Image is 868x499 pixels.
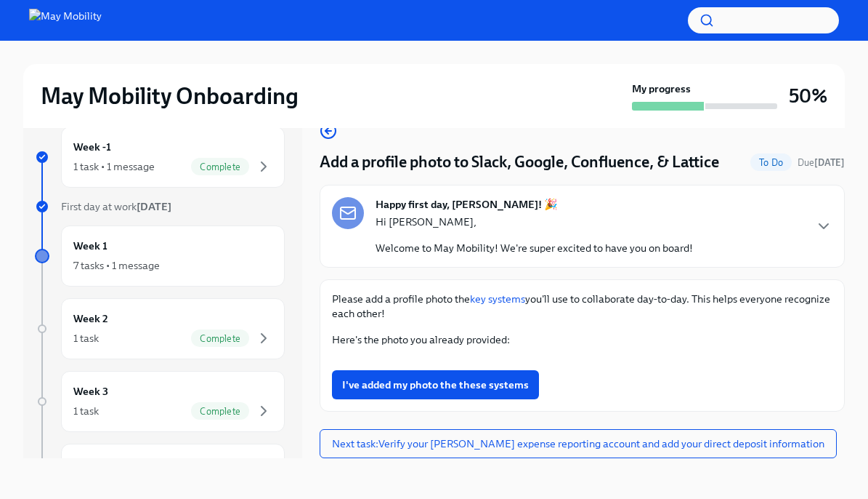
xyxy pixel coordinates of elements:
[789,83,827,109] h3: 50%
[35,127,285,188] a: Week -11 task • 1 messageComplete
[814,157,845,168] strong: [DATE]
[376,197,558,212] strong: Happy first day, [PERSON_NAME]! 🎉
[376,241,693,255] p: Welcome to May Mobility! We're super excited to have you on board!
[35,199,285,214] a: First day at work[DATE]
[376,215,693,229] p: Hi [PERSON_NAME],
[73,238,108,254] h6: Week 1
[73,258,160,273] div: 7 tasks • 1 message
[73,383,108,399] h6: Week 3
[191,406,249,417] span: Complete
[332,332,832,347] p: Here's the photo you already provided:
[342,378,529,392] span: I've added my photo the these systems
[320,429,837,458] button: Next task:Verify your [PERSON_NAME] expense reporting account and add your direct deposit informa...
[73,456,109,472] h6: Week 4
[320,151,719,173] h4: Add a profile photo to Slack, Google, Confluence, & Lattice
[191,333,249,344] span: Complete
[35,298,285,359] a: Week 21 taskComplete
[332,436,824,451] span: Next task : Verify your [PERSON_NAME] expense reporting account and add your direct deposit infor...
[35,371,285,432] a: Week 31 taskComplete
[798,156,845,169] span: August 29th, 2025 09:00
[750,157,792,168] span: To Do
[73,404,99,418] div: 1 task
[35,225,285,287] a: Week 17 tasks • 1 message
[332,370,539,399] button: I've added my photo the these systems
[73,311,108,327] h6: Week 2
[41,81,299,111] h2: May Mobility Onboarding
[332,292,832,321] p: Please add a profile photo the you'll use to collaborate day-to-day. This helps everyone recogniz...
[73,139,111,155] h6: Week -1
[61,200,171,213] span: First day at work
[29,9,102,32] img: May Mobility
[191,161,249,172] span: Complete
[73,159,155,174] div: 1 task • 1 message
[798,157,845,168] span: Due
[632,81,691,96] strong: My progress
[470,292,525,306] a: key systems
[73,331,99,346] div: 1 task
[137,200,171,213] strong: [DATE]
